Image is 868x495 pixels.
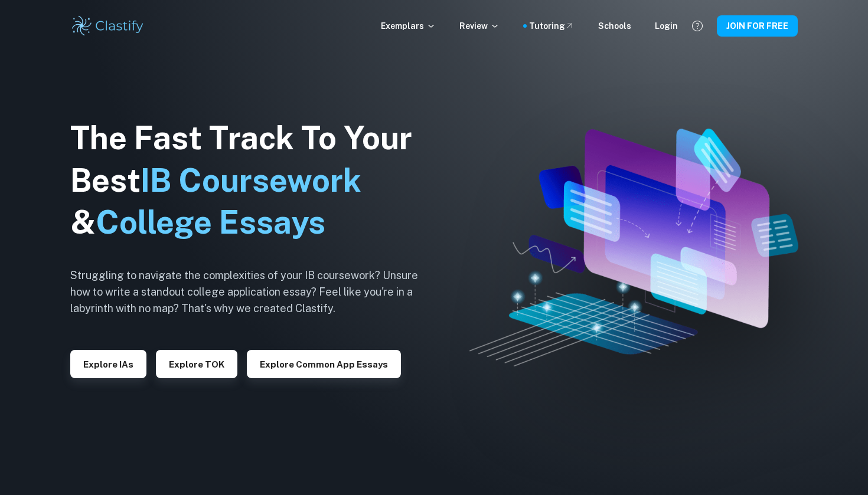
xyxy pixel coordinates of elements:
span: College Essays [96,204,325,241]
a: Explore IAs [70,358,146,369]
button: Explore IAs [70,350,146,378]
button: JOIN FOR FREE [717,15,798,37]
h1: The Fast Track To Your Best & [70,117,436,244]
span: IB Coursework [141,162,361,199]
h6: Struggling to navigate the complexities of your IB coursework? Unsure how to write a standout col... [70,267,436,317]
a: Explore TOK [156,358,237,369]
button: Help and Feedback [687,16,707,36]
img: Clastify hero [469,129,798,366]
a: Schools [598,19,631,32]
a: Login [655,19,678,32]
button: Explore Common App essays [247,350,401,378]
p: Review [459,19,500,32]
img: Clastify logo [70,14,145,38]
a: Tutoring [529,19,575,32]
p: Exemplars [381,19,436,32]
button: Explore TOK [156,350,237,378]
a: Explore Common App essays [247,358,401,369]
